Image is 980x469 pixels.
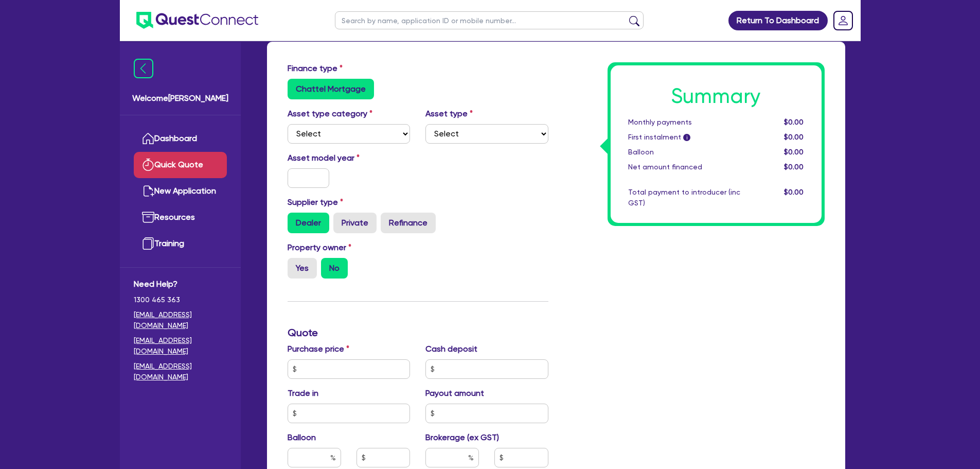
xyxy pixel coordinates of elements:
[784,118,804,126] span: $0.00
[784,188,804,196] span: $0.00
[288,258,317,279] label: Yes
[142,185,154,197] img: new-application
[620,162,748,172] div: Net amount financed
[134,204,227,231] a: Resources
[280,152,418,164] label: Asset model year
[134,278,227,290] span: Need Help?
[132,92,228,105] span: Welcome [PERSON_NAME]
[288,62,343,75] label: Finance type
[288,79,374,99] label: Chattel Mortgage
[288,343,349,355] label: Purchase price
[134,361,227,383] a: [EMAIL_ADDRESS][DOMAIN_NAME]
[134,178,227,204] a: New Application
[288,387,318,399] label: Trade in
[134,309,227,331] a: [EMAIL_ADDRESS][DOMAIN_NAME]
[288,196,343,209] label: Supplier type
[620,132,748,143] div: First instalment
[288,108,372,120] label: Asset type category
[142,211,154,223] img: resources
[288,213,329,233] label: Dealer
[620,147,748,158] div: Balloon
[784,163,804,171] span: $0.00
[134,126,227,152] a: Dashboard
[628,84,804,109] h1: Summary
[134,294,227,305] span: 1300 465 363
[134,59,153,78] img: icon-menu-close
[288,326,548,339] h3: Quote
[728,11,828,30] a: Return To Dashboard
[335,11,644,29] input: Search by name, application ID or mobile number...
[142,237,154,250] img: training
[142,159,154,171] img: quick-quote
[830,7,857,34] a: Dropdown toggle
[381,213,436,233] label: Refinance
[134,152,227,178] a: Quick Quote
[321,258,348,279] label: No
[425,431,499,444] label: Brokerage (ex GST)
[425,387,484,399] label: Payout amount
[134,231,227,257] a: Training
[784,133,804,141] span: $0.00
[620,187,748,209] div: Total payment to introducer (inc GST)
[683,134,690,141] span: i
[784,148,804,156] span: $0.00
[425,108,473,120] label: Asset type
[134,335,227,357] a: [EMAIL_ADDRESS][DOMAIN_NAME]
[620,117,748,128] div: Monthly payments
[288,241,351,254] label: Property owner
[333,213,377,233] label: Private
[288,431,316,444] label: Balloon
[136,12,258,29] img: quest-connect-logo-blue
[425,343,477,355] label: Cash deposit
